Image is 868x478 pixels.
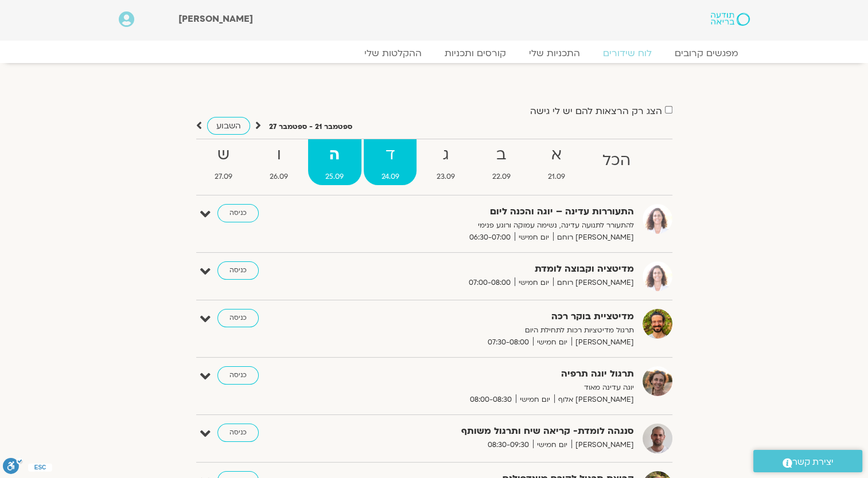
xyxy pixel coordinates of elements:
[591,48,663,59] a: לוח שידורים
[353,366,634,382] strong: תרגול יוגה תרפיה
[197,142,250,168] strong: ש
[269,121,352,133] p: ספטמבר 21 - ספטמבר 27
[465,277,515,289] span: 07:00-08:00
[353,324,634,336] p: תרגול מדיטציות רכות לתחילת היום
[364,139,417,185] a: ד24.09
[197,139,250,185] a: ש27.09
[571,439,634,451] span: [PERSON_NAME]
[353,220,634,232] p: להתעורר לתנועה עדינה, נשימה עמוקה ורוגע פנימי
[308,142,361,168] strong: ה
[466,394,516,406] span: 08:00-08:30
[554,394,634,406] span: [PERSON_NAME] אלוף
[178,13,253,25] span: [PERSON_NAME]
[465,232,515,244] span: 06:30-07:00
[353,424,634,439] strong: סנגהה לומדת- קריאה שיח ותרגול משותף
[217,309,259,327] a: כניסה
[515,232,553,244] span: יום חמישי
[530,171,582,183] span: 21.09
[484,439,533,451] span: 08:30-09:30
[217,204,259,222] a: כניסה
[585,139,648,185] a: הכל
[119,48,750,59] nav: Menu
[517,48,591,59] a: התכניות שלי
[197,171,250,183] span: 27.09
[553,277,634,289] span: [PERSON_NAME] רוחם
[571,336,634,348] span: [PERSON_NAME]
[217,424,259,442] a: כניסה
[364,142,417,168] strong: ד
[474,171,528,183] span: 22.09
[217,261,259,280] a: כניסה
[433,48,517,59] a: קורסים ותכניות
[663,48,750,59] a: מפגשים קרובים
[484,336,533,348] span: 07:30-08:00
[353,48,433,59] a: ההקלטות שלי
[474,139,528,185] a: ב22.09
[308,139,361,185] a: ה25.09
[353,382,634,394] p: יוגה עדינה מאוד
[474,142,528,168] strong: ב
[252,171,306,183] span: 26.09
[419,142,472,168] strong: ג
[753,450,862,472] a: יצירת קשר
[585,148,648,174] strong: הכל
[217,366,259,385] a: כניסה
[792,455,834,470] span: יצירת קשר
[353,309,634,324] strong: מדיטציית בוקר רכה
[533,439,571,451] span: יום חמישי
[207,117,250,135] a: השבוע
[419,139,472,185] a: ג23.09
[353,261,634,277] strong: מדיטציה וקבוצה לומדת
[533,336,571,348] span: יום חמישי
[252,142,306,168] strong: ו
[515,277,553,289] span: יום חמישי
[308,171,361,183] span: 25.09
[419,171,472,183] span: 23.09
[530,106,662,116] label: הצג רק הרצאות להם יש לי גישה
[252,139,306,185] a: ו26.09
[530,139,582,185] a: א21.09
[216,120,241,131] span: השבוע
[530,142,582,168] strong: א
[353,204,634,220] strong: התעוררות עדינה – יוגה והכנה ליום
[364,171,417,183] span: 24.09
[516,394,554,406] span: יום חמישי
[553,232,634,244] span: [PERSON_NAME] רוחם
